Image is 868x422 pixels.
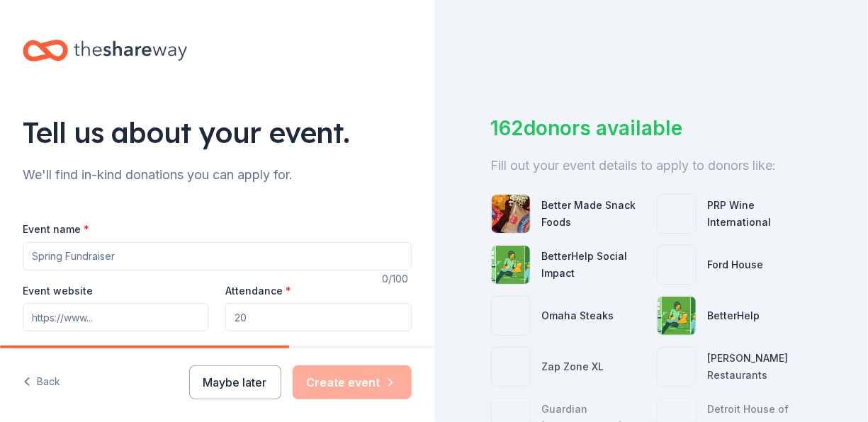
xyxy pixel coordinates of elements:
label: Event name [23,222,89,236]
div: Ford House [708,256,764,273]
img: photo for Better Made Snack Foods [492,195,530,233]
input: 20 [225,303,411,331]
div: BetterHelp Social Impact [542,248,646,282]
img: photo for Omaha Steaks [492,297,530,335]
button: Back [23,367,60,397]
label: Attendance [225,284,291,298]
div: Fill out your event details to apply to donors like: [491,154,812,177]
div: Tell us about your event. [23,113,412,152]
img: photo for BetterHelp Social Impact [492,246,530,284]
img: photo for PRP Wine International [658,195,696,233]
button: Maybe later [189,365,281,399]
div: Omaha Steaks [542,307,614,324]
div: We'll find in-kind donations you can apply for. [23,164,412,186]
label: Event website [23,284,93,298]
div: Better Made Snack Foods [542,197,646,231]
input: Spring Fundraiser [23,242,412,270]
input: https://www... [23,303,208,331]
div: 162 donors available [491,113,812,143]
img: photo for Ford House [658,246,696,284]
div: BetterHelp [708,307,760,324]
img: photo for BetterHelp [658,297,696,335]
div: 0 /100 [383,270,412,287]
div: PRP Wine International [708,197,811,231]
